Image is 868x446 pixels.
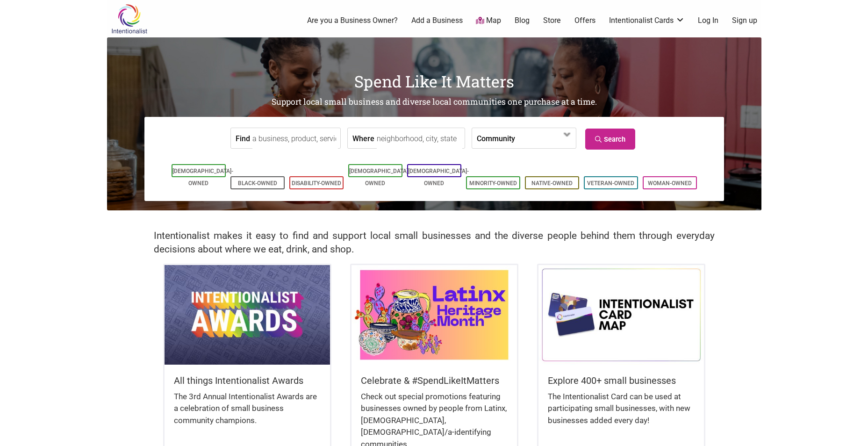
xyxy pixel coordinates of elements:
[174,374,321,387] h5: All things Intentionalist Awards
[107,70,761,93] h1: Spend Like It Matters
[648,180,692,187] a: Woman-Owned
[543,15,561,26] a: Store
[411,15,463,26] a: Add a Business
[408,168,469,187] a: [DEMOGRAPHIC_DATA]-Owned
[154,229,715,256] h2: Intentionalist makes it easy to find and support local small businesses and the diverse people be...
[107,96,761,108] h2: Support local small business and diverse local communities one purchase at a time.
[377,128,462,149] input: neighborhood, city, state
[587,180,634,187] a: Veteran-Owned
[252,128,338,149] input: a business, product, service
[172,168,233,187] a: [DEMOGRAPHIC_DATA]-Owned
[477,128,515,148] label: Community
[349,168,410,187] a: [DEMOGRAPHIC_DATA]-Owned
[548,374,695,387] h5: Explore 400+ small businesses
[361,374,508,387] h5: Celebrate & #SpendLikeItMatters
[548,391,695,436] div: The Intentionalist Card can be used at participating small businesses, with new businesses added ...
[531,180,573,187] a: Native-Owned
[307,15,398,26] a: Are you a Business Owner?
[585,129,635,150] a: Search
[174,391,321,436] div: The 3rd Annual Intentionalist Awards are a celebration of small business community champions.
[538,265,704,364] img: Intentionalist Card Map
[238,180,277,187] a: Black-Owned
[236,128,250,148] label: Find
[732,15,757,26] a: Sign up
[609,15,685,26] a: Intentionalist Cards
[352,128,374,148] label: Where
[352,265,517,364] img: Latinx / Hispanic Heritage Month
[574,15,595,26] a: Offers
[698,15,718,26] a: Log In
[107,4,151,34] img: Intentionalist
[515,15,530,26] a: Blog
[476,15,501,26] a: Map
[469,180,517,187] a: Minority-Owned
[165,265,330,364] img: Intentionalist Awards
[292,180,341,187] a: Disability-Owned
